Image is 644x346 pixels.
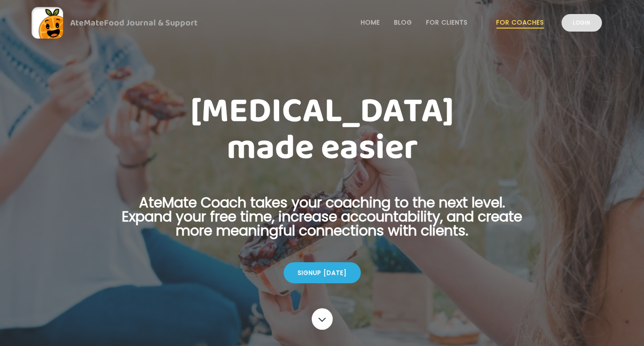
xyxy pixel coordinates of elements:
a: AteMateFood Journal & Support [32,7,612,39]
a: Login [562,14,602,32]
a: For Clients [426,19,468,26]
a: Home [361,19,380,26]
span: Food Journal & Support [104,16,198,30]
p: AteMate Coach takes your coaching to the next level. Expand your free time, increase accountabili... [108,196,536,248]
a: Blog [394,19,412,26]
a: For Coaches [496,19,544,26]
h1: [MEDICAL_DATA] made easier [108,93,536,167]
div: AteMate [63,16,198,30]
div: Signup [DATE] [284,262,361,283]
